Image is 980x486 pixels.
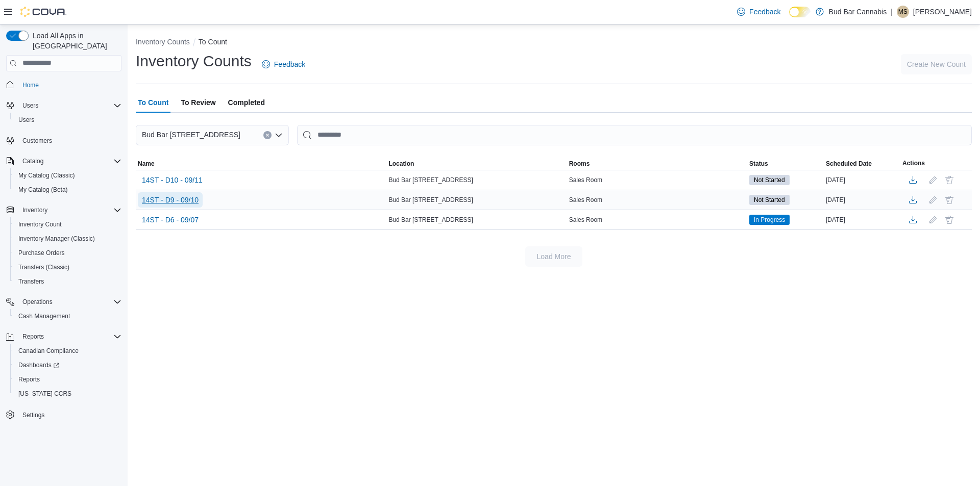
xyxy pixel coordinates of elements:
[901,54,972,74] button: Create New Count
[749,175,790,185] span: Not Started
[18,99,121,112] span: Users
[10,344,126,358] button: Canadian Compliance
[275,131,283,139] button: Open list of options
[18,347,79,355] span: Canadian Compliance
[754,175,785,185] span: Not Started
[136,38,190,46] button: Inventory Counts
[22,332,44,341] span: Reports
[907,59,966,69] span: Create New Count
[136,37,972,49] nav: An example of EuiBreadcrumbs
[199,38,227,46] button: To Count
[18,220,62,228] span: Inventory Count
[388,196,473,204] span: Bud Bar [STREET_ADDRESS]
[18,134,121,147] span: Customers
[829,6,887,18] p: Bud Bar Cannabis
[10,358,126,372] a: Dashboards
[14,169,121,182] span: My Catalog (Classic)
[142,129,240,141] span: Bud Bar [STREET_ADDRESS]
[824,174,900,186] div: [DATE]
[749,160,768,168] span: Status
[18,155,121,167] span: Catalog
[824,214,900,226] div: [DATE]
[14,345,83,357] a: Canadian Compliance
[537,251,571,262] span: Load More
[18,296,121,308] span: Operations
[22,206,47,214] span: Inventory
[943,214,955,226] button: Delete
[2,295,126,309] button: Operations
[18,171,75,180] span: My Catalog (Classic)
[6,73,121,449] nav: Complex example
[14,247,121,259] span: Purchase Orders
[10,372,126,387] button: Reports
[891,6,893,18] p: |
[913,6,972,18] p: [PERSON_NAME]
[22,81,39,89] span: Home
[18,330,121,343] span: Reports
[747,158,824,170] button: Status
[14,169,79,182] a: My Catalog (Classic)
[138,172,207,188] button: 14ST - D10 - 09/11
[902,159,925,167] span: Actions
[2,154,126,168] button: Catalog
[567,214,747,226] div: Sales Room
[18,155,47,167] button: Catalog
[14,184,121,196] span: My Catalog (Beta)
[2,407,126,422] button: Settings
[2,98,126,113] button: Users
[14,114,38,126] a: Users
[754,215,785,224] span: In Progress
[388,160,414,168] span: Location
[10,274,126,289] button: Transfers
[897,6,909,18] div: Matt S
[14,275,121,288] span: Transfers
[228,92,265,113] span: Completed
[749,7,780,17] span: Feedback
[136,158,386,170] button: Name
[733,2,785,22] a: Feedback
[569,160,590,168] span: Rooms
[10,387,126,401] button: [US_STATE] CCRS
[10,246,126,260] button: Purchase Orders
[14,233,121,245] span: Inventory Manager (Classic)
[789,7,811,17] input: Dark Mode
[927,212,939,227] button: Edit count details
[2,329,126,344] button: Reports
[18,263,69,271] span: Transfers (Classic)
[943,194,955,206] button: Delete
[14,218,66,231] a: Inventory Count
[789,17,790,18] span: Dark Mode
[2,78,126,92] button: Home
[14,184,72,196] a: My Catalog (Beta)
[754,195,785,204] span: Not Started
[824,194,900,206] div: [DATE]
[138,92,168,113] span: To Count
[14,261,73,273] a: Transfers (Classic)
[18,204,121,216] span: Inventory
[18,330,48,343] button: Reports
[388,176,473,184] span: Bud Bar [STREET_ADDRESS]
[14,233,99,245] a: Inventory Manager (Classic)
[525,246,582,267] button: Load More
[181,92,215,113] span: To Review
[10,217,126,232] button: Inventory Count
[18,235,95,243] span: Inventory Manager (Classic)
[14,261,121,273] span: Transfers (Classic)
[2,133,126,148] button: Customers
[927,172,939,188] button: Edit count details
[14,388,76,400] a: [US_STATE] CCRS
[138,192,203,208] button: 14ST - D9 - 09/10
[18,99,42,112] button: Users
[297,125,972,145] input: This is a search bar. After typing your query, hit enter to filter the results lower in the page.
[138,160,155,168] span: Name
[18,390,71,398] span: [US_STATE] CCRS
[22,101,38,110] span: Users
[14,373,44,386] a: Reports
[14,247,69,259] a: Purchase Orders
[142,215,199,225] span: 14ST - D6 - 09/07
[14,345,121,357] span: Canadian Compliance
[142,195,199,205] span: 14ST - D9 - 09/10
[567,194,747,206] div: Sales Room
[898,6,908,18] span: MS
[136,51,252,71] h1: Inventory Counts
